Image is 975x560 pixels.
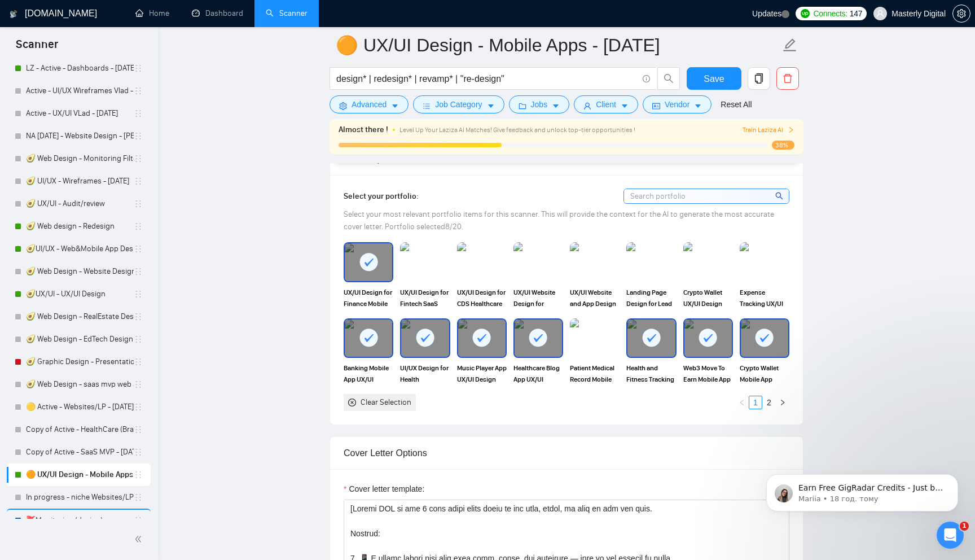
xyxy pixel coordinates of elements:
[344,483,424,495] label: Cover letter template:
[762,396,776,409] li: 2
[704,72,724,86] span: Save
[652,102,660,110] span: idcard
[413,95,504,113] button: barsJob Categorycaret-down
[339,102,347,110] span: setting
[487,102,495,110] span: caret-down
[344,362,393,385] span: Banking Mobile App UX/UI Design
[596,98,616,111] span: Client
[583,102,591,110] span: user
[134,132,143,141] span: holder
[26,418,134,441] a: Copy of Active - HealthCare (Brand mostly) - [DATE]
[519,102,526,110] span: folder
[657,67,680,90] button: search
[552,102,560,110] span: caret-down
[7,260,151,283] li: 🥑 Web Design - Website Design
[952,5,970,23] button: setting
[7,238,151,260] li: 🥑UI/UX - Web&Mobile App Design
[513,242,563,282] img: portfolio thumbnail image
[779,399,786,406] span: right
[26,351,134,373] a: 🥑 Graphic Design - Presentation Design
[344,287,393,309] span: UX/UI Design for Finance Mobile App with AI Integration
[749,396,762,409] a: 1
[953,9,970,18] span: setting
[952,9,970,18] a: setting
[7,215,151,238] li: 🥑 Web design - Redesign
[776,396,789,409] li: Next Page
[134,312,143,321] span: holder
[740,362,789,385] span: Crypto Wallet Mobile App
[509,95,570,113] button: folderJobscaret-down
[134,425,143,434] span: holder
[7,80,151,102] li: Active - UI/UX Wireframes Vlad - 19.10.24
[813,7,847,20] span: Connects:
[626,242,676,282] img: portfolio thumbnail image
[348,399,356,406] span: close-circle
[7,102,151,125] li: Active - UX/UI VLad - 19.10.24
[626,362,676,385] span: Health and Fitness Tracking Mobile App UI/UX Design
[134,335,143,344] span: holder
[134,380,143,389] span: holder
[399,126,635,134] span: Level Up Your Laziza AI Matches! Give feedback and unlock top-tier opportunities !
[339,124,388,136] span: Almost there !
[7,328,151,351] li: 🥑 Web Design - EdTech Design
[134,357,143,366] span: holder
[26,215,134,238] a: 🥑 Web design - Redesign
[570,242,620,282] img: portfolio thumbnail image
[134,470,143,479] span: holder
[665,98,689,111] span: Vendor
[134,154,143,163] span: holder
[513,362,563,385] span: Healthcare Blog App UX/UI Prototyping
[26,260,134,283] a: 🥑 Web Design - Website Design
[752,9,781,18] span: Updates
[777,73,798,84] span: delete
[658,73,679,84] span: search
[26,305,134,328] a: 🥑 Web Design - RealEstate Design
[10,5,17,23] img: logo
[570,287,620,309] span: UX/UI Website and App Design for Healthcare Platform
[26,147,134,170] a: 🥑 Web Design - Monitoring Filter - [DATE]
[134,222,143,231] span: holder
[783,38,797,53] span: edit
[134,493,143,502] span: holder
[772,141,794,150] span: 38%
[400,242,450,282] img: portfolio thumbnail image
[457,242,507,282] img: portfolio thumbnail image
[7,463,151,486] li: 🟠 UX/UI Design - Mobile Apps - 09.08.25
[26,238,134,260] a: 🥑UI/UX - Web&Mobile App Design
[26,486,134,509] a: In progress - niche Websites/LP - [DATE]
[344,191,419,201] span: Select your portfolio:
[435,98,482,111] span: Job Category
[26,396,134,418] a: 🟡 Active - Websites/LP - [DATE] (consultation scanner))
[266,8,308,18] a: searchScanner
[748,67,770,90] button: copy
[26,125,134,147] a: NA [DATE] - Website Design - [PERSON_NAME]
[683,287,733,309] span: Crypto Wallet UX/UI Design (DeFi)
[626,287,676,309] span: Landing Page Design for Lead Generation and Conversion Optimization
[423,102,431,110] span: bars
[134,244,143,253] span: holder
[694,102,702,110] span: caret-down
[134,533,146,545] span: double-left
[513,287,563,309] span: UX/UI Website Design for Healthcare SaaS Platform
[850,7,862,20] span: 147
[26,57,134,80] a: LZ - Active - Dashboards - [DATE]
[740,242,789,282] img: portfolio thumbnail image
[457,287,507,309] span: UX/UI Design for CDS Healthcare Platform
[336,72,638,86] input: Search Freelance Jobs...
[134,64,143,73] span: holder
[775,190,785,202] span: search
[134,199,143,208] span: holder
[743,125,794,135] button: Train Laziza AI
[7,373,151,396] li: 🥑 Web Design - saas mvp web app
[336,31,780,59] input: Scanner name...
[960,522,969,531] span: 1
[134,448,143,457] span: holder
[26,170,134,193] a: 🥑 UI/UX - Wireframes - [DATE]
[7,193,151,215] li: 🥑 UX/UI - Audit/review
[7,486,151,509] li: In progress - niche Websites/LP - 02.12.2024
[570,362,620,385] span: Patient Medical Record Mobile App UI/UX
[7,125,151,147] li: NA 21.10.24 - Website Design - Vlad
[26,102,134,125] a: Active - UX/UI VLad - [DATE]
